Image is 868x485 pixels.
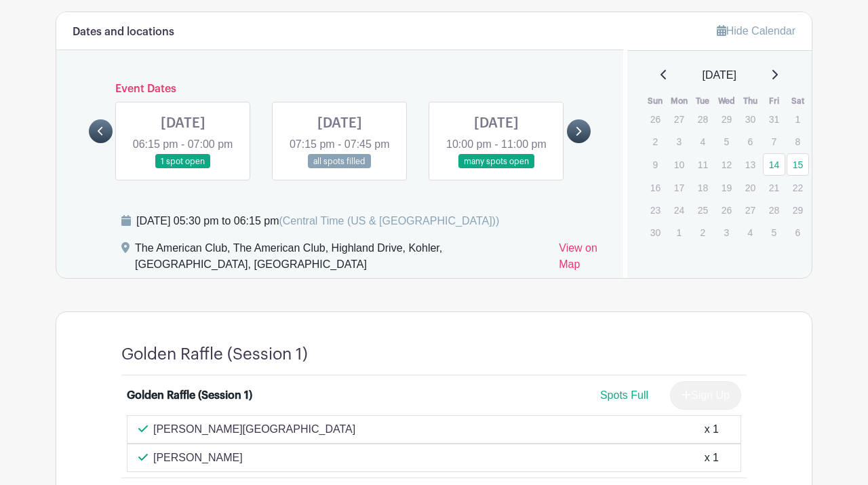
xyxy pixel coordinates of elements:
[668,109,690,130] p: 27
[705,421,719,438] div: x 1
[763,222,785,243] p: 5
[763,109,785,130] p: 31
[135,240,548,278] div: The American Club, The American Club, Highland Drive, Kohler, [GEOGRAPHIC_DATA], [GEOGRAPHIC_DATA]
[668,154,690,175] p: 10
[692,199,714,220] p: 25
[786,94,810,108] th: Sat
[559,240,606,278] a: View on Map
[739,222,762,243] p: 4
[136,213,499,229] div: [DATE] 05:30 pm to 06:15 pm
[692,222,714,243] p: 2
[715,154,738,175] p: 12
[763,131,785,152] p: 7
[279,215,499,227] span: (Central Time (US & [GEOGRAPHIC_DATA]))
[739,177,762,198] p: 20
[715,131,738,152] p: 5
[644,222,667,243] p: 30
[739,199,762,220] p: 27
[691,94,715,108] th: Tue
[787,222,809,243] p: 6
[763,153,785,176] a: 14
[763,177,785,198] p: 21
[762,94,786,108] th: Fri
[668,177,690,198] p: 17
[739,131,762,152] p: 6
[644,199,667,220] p: 23
[717,25,795,37] a: Hide Calendar
[153,421,355,438] p: [PERSON_NAME][GEOGRAPHIC_DATA]
[787,109,809,130] p: 1
[668,199,690,220] p: 24
[644,131,667,152] p: 2
[703,67,736,83] span: [DATE]
[644,177,667,198] p: 16
[692,154,714,175] p: 11
[644,154,667,175] p: 9
[692,109,714,130] p: 28
[705,450,719,466] div: x 1
[127,387,252,404] div: Golden Raffle (Session 1)
[787,199,809,220] p: 29
[787,131,809,152] p: 8
[73,26,174,39] h6: Dates and locations
[644,94,667,108] th: Sun
[739,109,762,130] p: 30
[763,199,785,220] p: 28
[715,199,738,220] p: 26
[113,83,567,96] h6: Event Dates
[715,177,738,198] p: 19
[787,177,809,198] p: 22
[715,109,738,130] p: 29
[600,389,648,401] span: Spots Full
[738,94,762,108] th: Thu
[668,222,690,243] p: 1
[668,131,690,152] p: 3
[715,94,738,108] th: Wed
[153,450,243,466] p: [PERSON_NAME]
[644,109,667,130] p: 26
[692,131,714,152] p: 4
[121,345,308,364] h4: Golden Raffle (Session 1)
[787,153,809,176] a: 15
[667,94,691,108] th: Mon
[715,222,738,243] p: 3
[692,177,714,198] p: 18
[739,154,762,175] p: 13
